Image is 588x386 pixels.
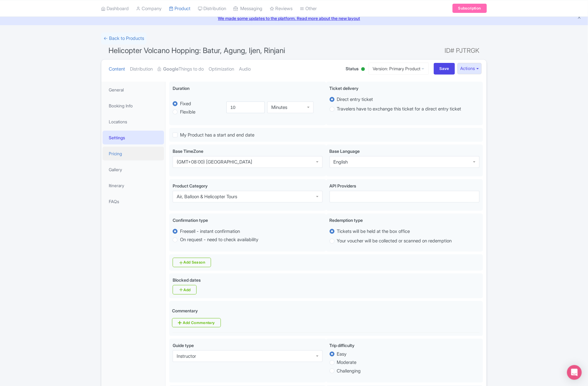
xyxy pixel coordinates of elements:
label: Moderate [337,359,357,366]
a: Settings [103,131,164,145]
a: Add [173,285,196,295]
span: Trip difficulty [330,343,355,348]
label: On request - need to check availability [180,236,258,243]
span: Guide type [173,343,194,348]
span: Ticket delivery [330,86,359,91]
div: English [334,159,348,165]
a: We made some updates to the platform. Read more about the new layout [4,15,584,21]
label: Your voucher will be collected or scanned on redemption [337,237,452,245]
a: Content [109,60,125,79]
strong: Google [163,66,178,73]
span: Base TimeZone [173,149,203,154]
span: Blocked dates [173,277,201,283]
a: Locations [103,115,164,129]
a: Add Commentary [172,318,221,327]
a: Version: Primary Product [369,63,429,75]
div: Minutes [271,105,287,110]
label: Direct entry ticket [337,96,373,103]
label: Travelers have to exchange this ticket for a direct entry ticket [337,106,461,113]
span: Product Category [173,183,208,188]
span: ID# PJTRGK [445,44,480,57]
a: Gallery [103,163,164,176]
span: API Providers [330,183,356,188]
a: Optimization [209,60,234,79]
a: FAQs [103,195,164,208]
a: Itinerary [103,179,164,192]
span: Status [346,65,359,72]
a: General [103,83,164,97]
div: Active [360,65,366,74]
span: Redemption type [330,218,363,223]
label: Tickets will be held at the box office [337,228,410,235]
span: Helicopter Volcano Hopping: Batur, Agung, Ijen, Rinjani [108,46,285,55]
button: Actions [457,63,482,74]
a: Audio [239,60,251,79]
div: Commentary [172,307,198,314]
a: Subscription [453,4,487,13]
label: Flexible [180,109,195,116]
span: Confirmation type [173,218,208,223]
a: Add Season [173,258,211,267]
input: Save [434,63,455,75]
label: Easy [337,351,347,358]
button: Close announcement [577,14,582,21]
label: Freesell - instant confirmation [180,228,240,235]
div: Instructor [177,353,196,359]
span: My Product has a start and end date [180,132,254,138]
a: Distribution [130,60,153,79]
a: ← Back to Products [101,33,147,44]
div: (GMT+08:00) [GEOGRAPHIC_DATA] [177,159,252,165]
a: Booking Info [103,99,164,113]
label: Fixed [180,100,191,107]
span: Duration [173,86,190,91]
div: Open Intercom Messenger [567,365,582,380]
div: Air, Balloon & Helicopter Tours [177,194,237,199]
label: Challenging [337,368,361,375]
a: GoogleThings to do [158,60,204,79]
span: Base Language [330,149,360,154]
a: Pricing [103,147,164,160]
